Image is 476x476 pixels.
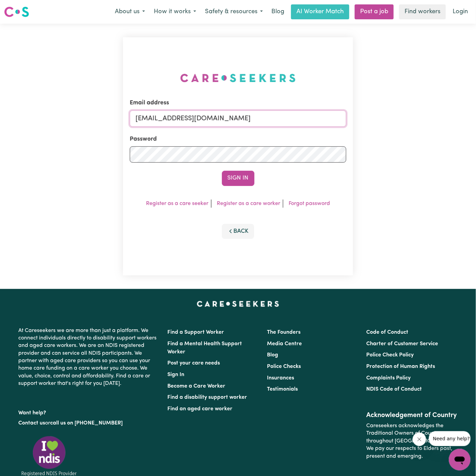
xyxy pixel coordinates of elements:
button: Sign In [222,171,254,186]
a: Register as a care worker [217,201,280,206]
p: At Careseekers we are more than just a platform. We connect individuals directly to disability su... [19,324,160,390]
p: Want help? [19,407,160,417]
a: Blog [267,4,288,19]
a: Forgot password [289,201,330,206]
a: Insurances [267,375,294,381]
label: Email address [130,99,169,107]
button: Safety & resources [201,5,267,19]
p: or [19,417,160,430]
a: Careseekers logo [4,4,29,20]
a: Find a Support Worker [168,330,224,335]
a: Find an aged care worker [168,406,233,412]
a: NDIS Code of Conduct [366,387,422,392]
a: AI Worker Match [291,4,349,19]
a: Police Check Policy [366,352,414,358]
button: How it works [149,5,201,19]
a: Sign In [168,372,185,377]
a: Careseekers home page [197,301,279,307]
a: call us on [PHONE_NUMBER] [50,420,123,426]
iframe: Close message [413,433,426,446]
button: Back [222,224,254,239]
iframe: Button to launch messaging window [449,449,471,471]
a: Find a Mental Health Support Worker [168,341,242,355]
label: Password [130,135,157,144]
iframe: Message from company [429,431,471,446]
a: Charter of Customer Service [366,341,438,347]
a: Code of Conduct [366,330,408,335]
a: Register as a care seeker [146,201,208,206]
button: About us [110,5,149,19]
h2: Acknowledgement of Country [366,411,457,419]
a: Media Centre [267,341,302,347]
a: The Founders [267,330,301,335]
a: Complaints Policy [366,375,411,381]
a: Post a job [355,4,394,19]
input: Email address [130,110,346,127]
a: Find a disability support worker [168,395,247,400]
a: Contact us [19,420,45,426]
a: Become a Care Worker [168,384,226,389]
img: Careseekers logo [4,6,29,18]
a: Login [449,4,472,19]
a: Protection of Human Rights [366,364,435,369]
a: Police Checks [267,364,301,369]
p: Careseekers acknowledges the Traditional Owners of Country throughout [GEOGRAPHIC_DATA]. We pay o... [366,419,457,463]
a: Find workers [399,4,446,19]
a: Blog [267,352,278,358]
a: Testimonials [267,387,298,392]
a: Post your care needs [168,360,220,366]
